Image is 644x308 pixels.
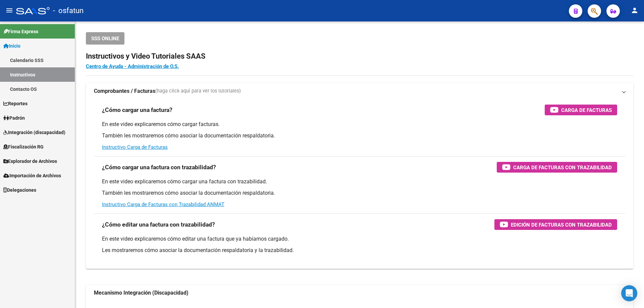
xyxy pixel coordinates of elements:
[561,106,612,114] span: Carga de Facturas
[494,219,617,230] button: Edición de Facturas con Trazabilidad
[3,172,61,179] span: Importación de Archivos
[53,3,84,18] span: - osfatun
[94,289,189,297] strong: Mecanismo Integración (Discapacidad)
[102,189,617,197] p: También les mostraremos cómo asociar la documentación respaldatoria.
[91,36,119,42] span: SSS ONLINE
[86,63,179,69] a: Centro de Ayuda - Administración de O.S.
[102,220,215,229] h3: ¿Cómo editar una factura con trazabilidad?
[86,32,124,45] button: SSS ONLINE
[102,201,224,207] a: Instructivo Carga de Facturas con Trazabilidad ANMAT
[621,285,637,301] div: Open Intercom Messenger
[3,129,65,136] span: Integración (discapacidad)
[3,28,38,35] span: Firma Express
[497,162,617,173] button: Carga de Facturas con Trazabilidad
[511,221,612,229] span: Edición de Facturas con Trazabilidad
[3,186,36,194] span: Delegaciones
[102,121,617,128] p: En este video explicaremos cómo cargar facturas.
[513,163,612,172] span: Carga de Facturas con Trazabilidad
[102,163,216,172] h3: ¿Cómo cargar una factura con trazabilidad?
[3,143,44,150] span: Fiscalización RG
[94,87,155,95] strong: Comprobantes / Facturas
[86,285,633,301] mat-expansion-panel-header: Mecanismo Integración (Discapacidad)
[102,178,617,185] p: En este video explicaremos cómo cargar una factura con trazabilidad.
[86,99,633,269] div: Comprobantes / Facturas(haga click aquí para ver los tutoriales)
[3,114,25,122] span: Padrón
[102,105,172,115] h3: ¿Cómo cargar una factura?
[102,235,617,243] p: En este video explicaremos cómo editar una factura que ya habíamos cargado.
[3,42,20,50] span: Inicio
[86,83,633,99] mat-expansion-panel-header: Comprobantes / Facturas(haga click aquí para ver los tutoriales)
[631,6,639,14] mat-icon: person
[102,144,168,150] a: Instructivo Carga de Facturas
[86,50,633,63] h2: Instructivos y Video Tutoriales SAAS
[102,132,617,139] p: También les mostraremos cómo asociar la documentación respaldatoria.
[155,87,241,95] span: (haga click aquí para ver los tutoriales)
[102,247,617,254] p: Les mostraremos cómo asociar la documentación respaldatoria y la trazabilidad.
[3,158,57,165] span: Explorador de Archivos
[3,100,28,107] span: Reportes
[545,105,617,115] button: Carga de Facturas
[5,6,13,14] mat-icon: menu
